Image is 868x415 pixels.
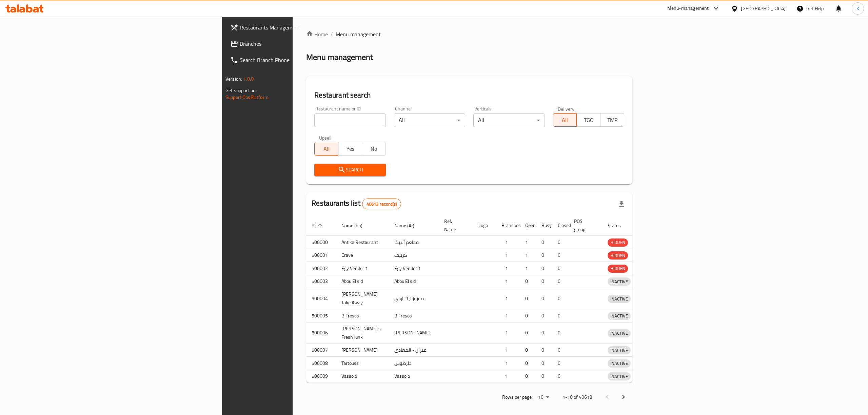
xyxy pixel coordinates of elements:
td: 1 [496,357,520,370]
td: 0 [536,344,552,357]
td: 1 [496,344,520,357]
td: 0 [536,322,552,344]
td: Vassoio [389,370,439,383]
button: All [314,142,338,155]
td: ميزان - المعادى [389,344,439,357]
td: 1 [520,262,536,275]
div: INACTIVE [608,346,631,354]
td: Egy Vendor 1 [389,262,439,275]
td: 0 [536,262,552,275]
div: INACTIVE [608,372,631,380]
span: INACTIVE [608,347,631,354]
td: 0 [536,236,552,249]
p: 1-10 of 40613 [563,393,592,401]
td: 0 [520,309,536,323]
span: POS group [574,217,594,233]
td: 1 [496,322,520,344]
span: Status [608,222,630,230]
span: 40613 record(s) [362,201,401,207]
span: INACTIVE [608,295,631,303]
span: INACTIVE [608,278,631,286]
div: INACTIVE [608,295,631,303]
span: 1.0.0 [243,75,254,83]
span: Get support on: [225,86,257,95]
div: Total records count [362,199,401,209]
span: All [556,115,574,125]
td: 0 [552,322,569,344]
td: 0 [552,357,569,370]
td: 0 [520,357,536,370]
td: [PERSON_NAME] [389,322,439,344]
td: 0 [536,357,552,370]
a: Branches [225,36,367,52]
td: 0 [520,288,536,309]
span: Name (Ar) [394,222,423,230]
span: Version: [225,75,242,83]
span: Name (En) [341,222,371,230]
th: Logo [473,215,496,236]
div: [GEOGRAPHIC_DATA] [741,5,786,12]
p: Rows per page: [502,393,533,401]
td: 0 [552,275,569,288]
span: K [856,5,859,12]
span: INACTIVE [608,373,631,380]
td: 0 [552,370,569,383]
button: All [553,113,577,127]
td: 1 [520,249,536,262]
a: Restaurants Management [225,19,367,36]
td: 0 [536,370,552,383]
th: Busy [536,215,552,236]
table: enhanced table [306,215,662,383]
button: Search [314,164,386,176]
td: 0 [520,275,536,288]
div: Menu-management [667,4,709,13]
button: No [362,142,386,155]
nav: breadcrumb [306,30,632,38]
td: 0 [520,370,536,383]
div: HIDDEN [608,265,628,273]
span: ID [312,222,324,230]
span: No [365,144,383,154]
td: 0 [552,344,569,357]
span: Yes [341,144,359,154]
td: 1 [496,288,520,309]
td: 0 [536,249,552,262]
a: Search Branch Phone [225,52,367,68]
span: Search Branch Phone [240,56,362,64]
button: Yes [338,142,362,155]
div: Export file [613,196,630,212]
td: مطعم أنتيكا [389,236,439,249]
th: Open [520,215,536,236]
td: 0 [520,322,536,344]
span: Branches [240,40,362,48]
h2: Restaurants list [312,198,401,209]
span: TMP [603,115,622,125]
input: Search for restaurant name or ID.. [314,113,386,127]
td: 1 [496,249,520,262]
td: 0 [552,262,569,275]
span: HIDDEN [608,265,628,272]
label: Delivery [558,106,575,111]
td: 0 [552,309,569,323]
td: 1 [496,236,520,249]
span: INACTIVE [608,329,631,337]
td: 1 [496,262,520,275]
div: HIDDEN [608,238,628,247]
th: Branches [496,215,520,236]
span: Ref. Name [444,217,465,233]
td: 1 [496,309,520,323]
span: HIDDEN [608,252,628,260]
td: 1 [496,275,520,288]
td: B Fresco [389,309,439,323]
td: موروز تيك اواي [389,288,439,309]
div: INACTIVE [608,312,631,320]
td: طرطوس [389,357,439,370]
div: Rows per page: [535,392,552,402]
a: Support.OpsPlatform [225,93,269,102]
button: Next page [615,389,632,405]
td: Abou El sid [389,275,439,288]
span: INACTIVE [608,359,631,367]
span: Restaurants Management [240,23,362,32]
